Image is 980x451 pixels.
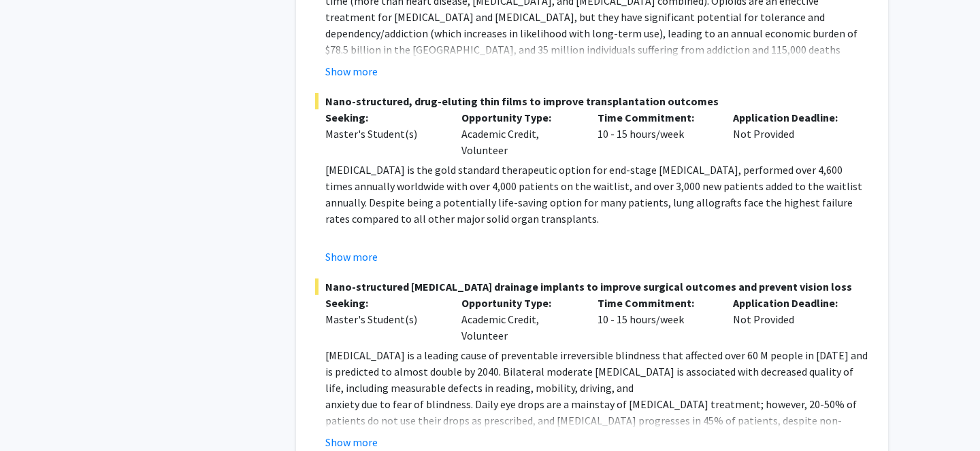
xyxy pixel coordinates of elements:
p: Seeking: [325,295,441,311]
div: Master's Student(s) [325,126,441,142]
button: Show more [325,434,378,450]
p: Application Deadline: [733,295,849,311]
div: Academic Credit, Volunteer [451,109,587,158]
div: Academic Credit, Volunteer [451,295,587,344]
p: Application Deadline: [733,109,849,126]
div: Not Provided [723,295,859,344]
div: Not Provided [723,109,859,158]
div: Master's Student(s) [325,311,441,327]
button: Show more [325,249,378,265]
p: [MEDICAL_DATA] is the gold standard therapeutic option for end-stage [MEDICAL_DATA], performed ov... [325,162,869,227]
p: Time Commitment: [598,295,713,311]
div: 10 - 15 hours/week [587,295,723,344]
p: Opportunity Type: [461,109,577,126]
div: 10 - 15 hours/week [587,109,723,158]
p: Seeking: [325,109,441,126]
p: Opportunity Type: [461,295,577,311]
span: Nano-structured, drug-eluting thin films to improve transplantation outcomes [315,93,869,109]
span: Nano-structured [MEDICAL_DATA] drainage implants to improve surgical outcomes and prevent vision ... [315,278,869,295]
button: Show more [325,63,378,79]
p: Time Commitment: [598,109,713,126]
iframe: Chat [10,390,58,441]
p: [MEDICAL_DATA] is a leading cause of preventable irreversible blindness that affected over 60 M p... [325,347,869,396]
